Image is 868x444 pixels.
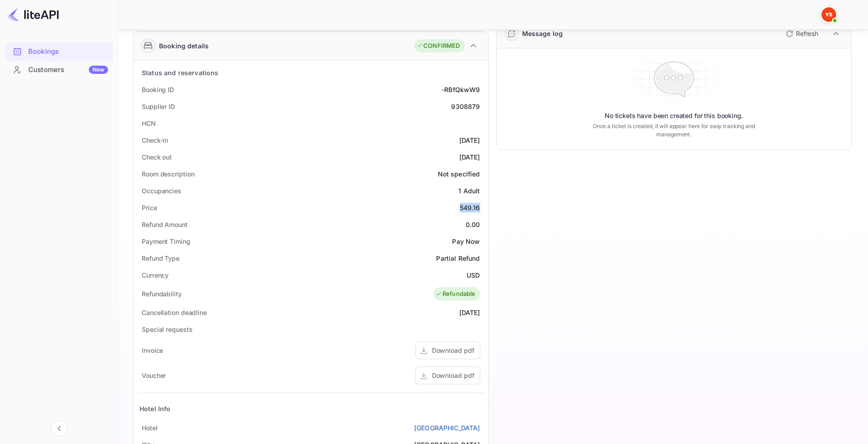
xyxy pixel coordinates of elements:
div: Refund Type [142,253,180,263]
div: [DATE] [459,135,480,145]
div: Check out [142,152,172,162]
div: Bookings [5,43,113,61]
div: Hotel Info [139,404,171,413]
div: Status and reservations [142,68,218,77]
div: Not specified [438,169,480,179]
div: 1 Adult [458,186,480,196]
div: Check-in [142,135,168,145]
div: 0.00 [466,220,480,229]
div: 549.16 [460,203,480,212]
div: Room description [142,169,194,179]
p: Refresh [796,29,818,38]
div: Partial Refund [436,253,480,263]
img: Yandex Support [822,7,836,22]
div: Hotel [142,423,158,433]
div: Booking ID [142,85,174,94]
div: Price [142,203,157,212]
a: [GEOGRAPHIC_DATA] [414,423,480,433]
button: Collapse navigation [51,420,67,437]
div: Special requests [142,325,192,334]
div: Currency [142,270,169,280]
img: LiteAPI logo [7,7,59,22]
div: New [89,66,108,74]
div: 9308879 [451,102,480,111]
div: Occupancies [142,186,181,196]
button: Refresh [781,26,822,41]
div: Booking details [159,41,209,51]
div: Voucher [142,371,166,380]
div: Cancellation deadline [142,308,207,317]
div: Refund Amount [142,220,188,229]
div: Customers [28,65,108,75]
div: Download pdf [432,371,474,380]
a: Bookings [5,43,113,60]
div: CONFIRMED [416,41,460,51]
div: [DATE] [459,152,480,162]
div: Download pdf [432,346,474,355]
div: USD [467,270,480,280]
div: Payment Timing [142,237,190,246]
div: Invoice [142,346,163,355]
div: HCN [142,119,156,128]
div: Message log [522,29,563,38]
div: -RBfQkwW9 [442,85,480,94]
div: Supplier ID [142,102,175,111]
p: Once a ticket is created, it will appear here for easy tracking and management. [578,122,769,139]
div: Refundability [142,289,182,299]
div: Pay Now [452,237,480,246]
div: Refundable [436,289,476,299]
a: CustomersNew [5,61,113,78]
div: [DATE] [459,308,480,317]
p: No tickets have been created for this booking. [605,111,743,120]
div: Bookings [28,46,108,57]
div: CustomersNew [5,61,113,79]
